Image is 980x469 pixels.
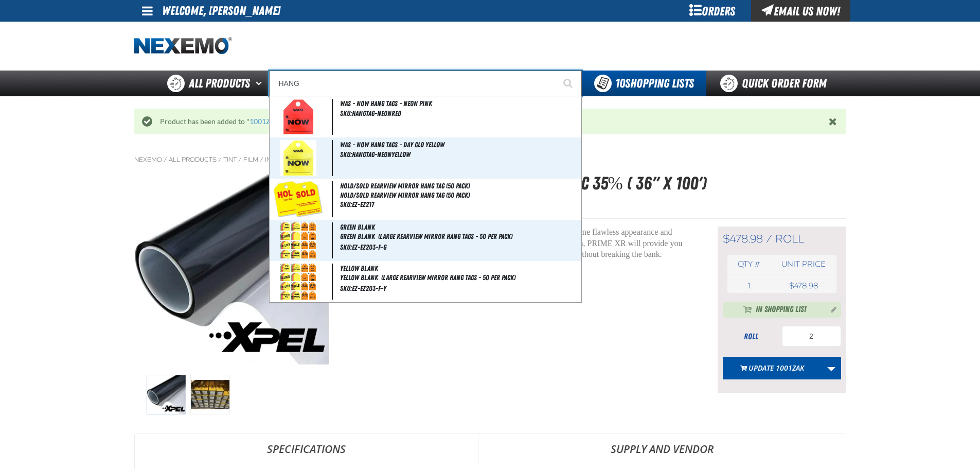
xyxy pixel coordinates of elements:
span: Green BLANK [340,223,375,231]
a: Home [134,37,232,55]
span: / [260,155,263,164]
img: XPEL PRIME XR Black Nano-Ceramic 35% ( 36" x 100') [135,170,329,364]
a: More Actions [822,357,841,379]
a: Specifications [135,433,478,464]
a: Quick Order Form [706,71,846,96]
img: 5b24449b561b7059843365-EZ217.jpg [274,181,323,217]
img: 5cd9917d2063a845076421-EZ-EZ203.jpg [280,264,316,300]
span: SKU:EZ-EZ203-F-Y [340,284,386,292]
td: $478.98 [771,279,836,293]
span: WAS - NOW Hang Tags - Day Glo Yellow [340,141,444,149]
span: SKU:EZ-EZ217 [340,200,374,209]
span: SKU:HANGTAG-NEONRED [340,109,401,117]
span: Shopping Lists [615,76,694,91]
p: SKU: [348,200,846,214]
button: You have 10 Shopping Lists. Open to view details [582,71,706,96]
input: Search [269,71,582,96]
span: SKU:HANGTAG-NEONYELLOW [340,150,411,159]
img: 5cd996ba95323693558609-EZ-EZ203.jpg [280,222,316,258]
span: Hold/Sold Rearview Mirror Hang Tag (50 pack) [340,191,579,200]
button: Update 1001ZAK [723,357,822,379]
span: In Shopping List [756,304,807,316]
span: $478.98 [723,232,763,246]
nav: Breadcrumbs [134,155,846,164]
a: Film [243,155,258,164]
span: / [218,155,222,164]
input: Product Quantity [782,326,841,346]
a: Infrared Window Tint Film [265,155,360,164]
img: XPEL PRIME XR Black Nano-Ceramic 35% ( 36" x 100') [147,375,186,414]
span: Hold/Sold Rearview Mirror Hang Tag (50 pack) [340,182,470,190]
button: Manage current product in the Shopping List [823,303,839,315]
img: 5b1158d56f4f4616969965-was-now-tag-pink_1_2.jpg [280,99,316,135]
span: All Products [189,74,250,93]
th: Unit price [771,255,836,274]
span: / [238,155,242,164]
a: 1001ZAK [250,117,281,126]
span: / [164,155,167,164]
a: Nexemo [134,155,162,164]
th: Qty # [727,255,771,274]
h1: XPEL PRIME XR Black Nano-Ceramic 35% ( 36" x 100') [348,170,846,197]
span: / [766,232,772,246]
strong: 10 [615,76,625,91]
a: Tint [223,155,237,164]
span: 1 [747,281,751,290]
img: 5b1158d57da90956191977-was-now-tag-yellow_2.jpg [280,140,316,176]
span: Yellow BLANK [340,264,378,272]
div: Product has been added to " " [152,117,829,127]
span: roll [775,232,804,246]
a: Supply and Vendor [478,433,846,464]
div: roll [723,331,779,342]
img: XPEL PRIME XR Black Nano-Ceramic 35% ( 36" x 100') [190,375,230,414]
span: SKU:EZ-EZ203-F-G [340,243,386,251]
button: Open All Products pages [252,71,269,96]
img: Nexemo logo [134,37,232,55]
td: Green BLANK (Large Rearview Mirror Hang Tags - 50 per pack) [340,232,656,242]
a: All Products [169,155,217,164]
button: Start Searching [556,71,582,96]
td: Yellow BLANK (Large Rearview Mirror Hang Tags - 50 per pack) [340,273,656,284]
button: Close the Notification [826,114,841,129]
span: WAS - NOW Hang Tags - Neon Pink [340,99,432,108]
